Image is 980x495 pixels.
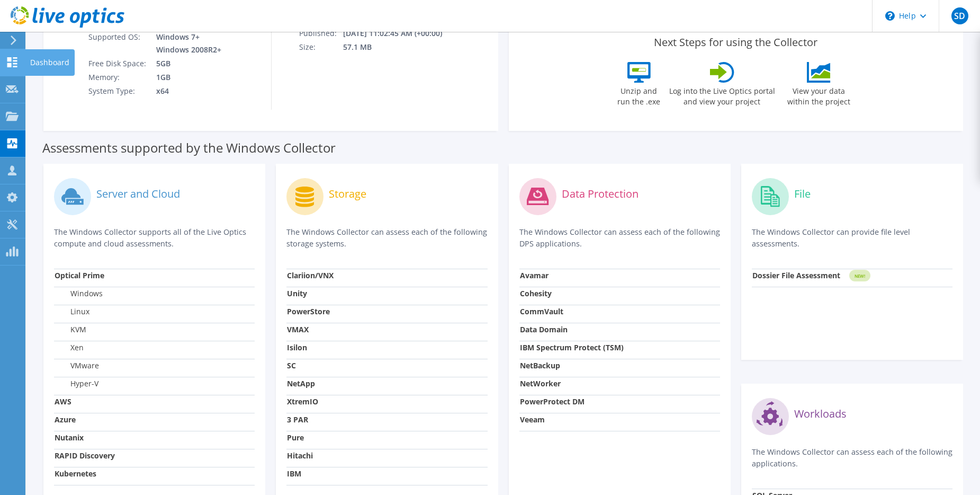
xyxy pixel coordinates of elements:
strong: RAPID Discovery [55,450,115,461]
td: 57.1 MB [343,40,456,54]
strong: Isilon [287,342,307,352]
strong: Veeam [520,414,545,425]
span: SD [951,7,968,24]
strong: VMAX [287,324,309,334]
label: Storage [329,189,366,199]
label: VMware [55,360,99,371]
label: Next Steps for using the Collector [654,36,817,49]
strong: IBM Spectrum Protect (TSM) [520,342,624,352]
td: Memory: [88,70,148,84]
td: 5GB [148,57,223,70]
strong: Nutanix [55,432,84,443]
strong: Clariion/VNX [287,270,334,280]
strong: NetBackup [520,360,560,370]
strong: Kubernetes [55,469,96,479]
strong: CommVault [520,306,563,316]
strong: Dossier File Assessment [752,270,840,280]
label: Assessments supported by the Windows Collector [42,143,336,153]
td: Free Disk Space: [88,57,148,70]
div: Dashboard [25,49,75,76]
label: Workloads [794,409,847,419]
strong: IBM [287,469,301,479]
p: The Windows Collector can provide file level assessments. [752,226,952,250]
strong: NetWorker [520,378,561,388]
p: The Windows Collector can assess each of the following storage systems. [286,226,487,250]
strong: 3 PAR [287,414,308,425]
strong: AWS [55,396,71,406]
label: Log into the Live Optics portal and view your project [669,83,776,107]
label: Data Protection [562,189,639,199]
label: Xen [55,342,84,353]
strong: SC [287,360,296,370]
label: KVM [55,324,86,335]
label: File [794,189,811,199]
td: 1GB [148,70,223,84]
p: The Windows Collector supports all of the Live Optics compute and cloud assessments. [54,226,255,250]
td: Size: [299,40,343,54]
td: [DATE] 11:02:45 AM (+00:00) [343,26,456,40]
strong: Pure [287,432,304,443]
p: The Windows Collector can assess each of the following applications. [752,446,952,470]
strong: Data Domain [520,324,568,334]
label: Server and Cloud [96,189,180,199]
label: Windows [55,288,103,299]
strong: Hitachi [287,450,313,461]
strong: Cohesity [520,288,552,298]
strong: Avamar [520,270,549,280]
label: Unzip and run the .exe [615,83,663,107]
strong: PowerStore [287,306,330,316]
strong: NetApp [287,378,315,388]
td: System Type: [88,84,148,98]
tspan: NEW! [854,273,865,279]
strong: Azure [55,414,76,425]
strong: Unity [287,288,307,298]
p: The Windows Collector can assess each of the following DPS applications. [519,226,720,250]
td: Published: [299,26,343,40]
label: Linux [55,306,89,317]
label: Hyper-V [55,378,98,389]
svg: \n [885,11,895,21]
strong: PowerProtect DM [520,396,585,406]
td: Supported OS: [88,30,148,57]
td: Windows 7+ Windows 2008R2+ [148,30,223,57]
label: View your data within the project [781,83,857,107]
strong: Optical Prime [55,270,104,280]
strong: XtremIO [287,396,318,406]
td: x64 [148,84,223,98]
